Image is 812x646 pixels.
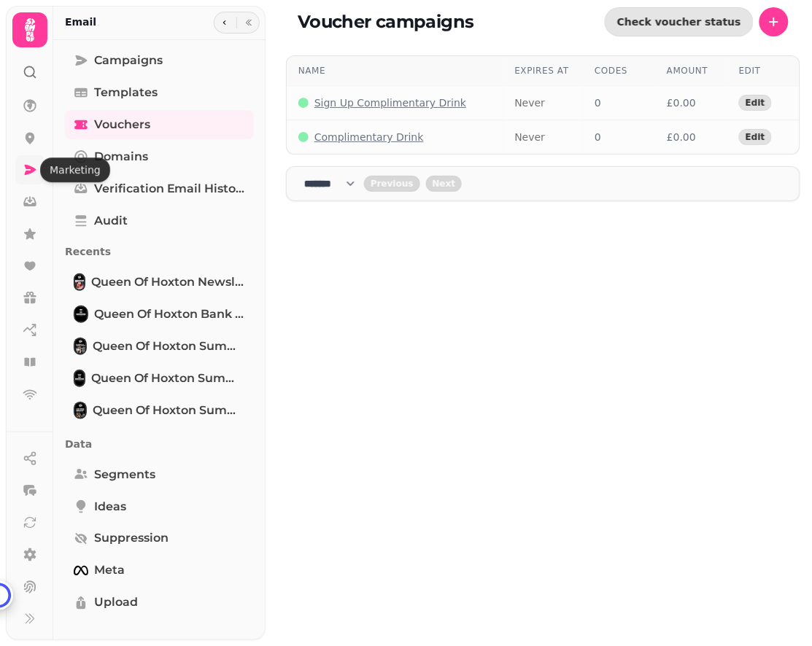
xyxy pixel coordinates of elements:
[739,65,788,77] div: Edit
[94,306,245,323] span: Queen of Hoxton Bank Holiday
[617,17,741,27] span: Check voucher status
[65,206,254,236] a: Audit
[65,588,254,618] a: Upload
[65,300,254,329] a: Queen of Hoxton Bank HolidayQueen of Hoxton Bank Holiday
[94,466,155,483] span: Segments
[595,65,643,77] div: Codes
[91,370,245,387] span: Queen of Hoxton Summer Rooftop [clone]
[65,396,254,425] a: Queen of Hoxton Summer RooftopQueen of Hoxton Summer Rooftop
[746,133,765,141] span: Edit
[739,129,772,145] button: Edit
[667,65,716,77] div: Amount
[65,268,254,297] a: Queen of Hoxton Newsletter Sign Up EmailQueen of Hoxton Newsletter Sign Up Email
[65,78,254,107] a: Templates
[314,130,424,144] p: Complimentary Drink
[65,556,254,585] a: Meta
[667,96,716,110] div: £0.00
[75,371,84,386] img: Queen of Hoxton Summer Rooftop [clone]
[298,65,492,77] div: Name
[94,148,148,166] span: Domains
[65,110,254,139] a: Vouchers
[65,364,254,393] a: Queen of Hoxton Summer Rooftop [clone]Queen of Hoxton Summer Rooftop [clone]
[371,179,414,188] span: Previous
[595,96,643,110] div: 0
[426,176,463,192] button: next
[94,52,163,69] span: Campaigns
[53,40,266,644] nav: Tabs
[65,238,254,265] p: Recents
[75,403,85,418] img: Queen of Hoxton Summer Rooftop
[65,15,96,29] h2: Email
[667,130,716,144] div: £0.00
[746,98,765,107] span: Edit
[515,131,546,143] a: Never
[65,332,254,361] a: Queen of Hoxton Summer RooftopQueen of Hoxton Summer Rooftop
[94,498,126,515] span: Ideas
[65,46,254,75] a: Campaigns
[94,594,138,612] span: Upload
[93,402,245,419] span: Queen of Hoxton Summer Rooftop
[40,157,110,182] div: Marketing
[595,130,643,144] div: 0
[298,96,466,110] a: Sign Up Complimentary Drink
[94,562,125,580] span: Meta
[94,530,169,548] span: Suppression
[94,116,150,133] span: Vouchers
[94,212,128,230] span: Audit
[286,166,800,201] nav: Pagination
[65,524,254,553] a: Suppression
[298,8,474,36] h2: Voucher campaigns
[65,492,254,521] a: Ideas
[94,84,158,101] span: Templates
[75,339,85,354] img: Queen of Hoxton Summer Rooftop
[739,95,772,111] button: Edit
[605,7,754,36] button: Check voucher status
[515,65,572,77] div: Expires at
[65,460,254,489] a: Segments
[65,174,254,203] a: Verification email history
[75,307,87,322] img: Queen of Hoxton Bank Holiday
[94,180,245,198] span: Verification email history
[93,338,245,355] span: Queen of Hoxton Summer Rooftop
[433,179,456,188] span: Next
[298,130,424,144] a: Complimentary Drink
[364,176,420,192] button: back
[75,275,84,289] img: Queen of Hoxton Newsletter Sign Up Email
[65,142,254,171] a: Domains
[515,97,546,109] a: Never
[91,273,245,291] span: Queen of Hoxton Newsletter Sign Up Email
[314,96,466,110] p: Sign Up Complimentary Drink
[65,431,254,457] p: Data
[759,7,789,36] button: add voucher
